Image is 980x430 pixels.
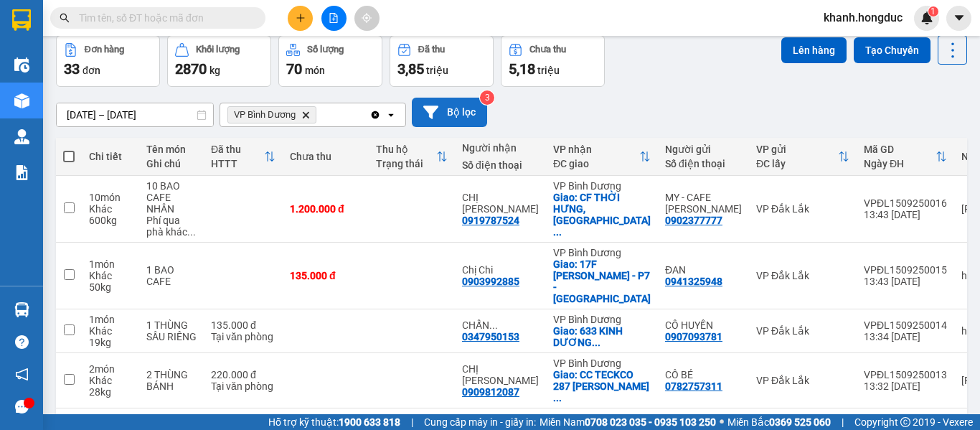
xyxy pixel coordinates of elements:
[167,35,271,87] button: Khối lượng2870kg
[756,270,849,281] div: VP Đắk Lắk
[211,380,275,392] div: Tại văn phòng
[268,414,400,430] span: Hỗ trợ kỹ thuật:
[411,414,413,430] span: |
[15,368,29,381] span: notification
[424,414,536,430] span: Cung cấp máy in - giấy in:
[553,192,651,238] div: Giao: CF THỜI HƯNG, CHỢ TRÀ NHƠN, MỸ HÒA HƯNG, LONG XUYÊN, AN GIANG
[397,60,424,78] span: 3,85
[462,192,539,215] div: CHỊ TRANG
[480,90,494,105] sup: 3
[553,392,562,403] span: ...
[749,138,857,176] th: Toggle SortBy
[175,60,207,78] span: 2870
[354,6,380,31] button: aim
[288,6,313,31] button: plus
[509,60,535,78] span: 5,18
[930,6,936,17] span: 1
[385,109,397,121] svg: open
[781,37,847,63] button: Lên hàng
[418,45,445,55] div: Đã thu
[756,325,849,337] div: VP Đắk Lắk
[307,45,344,55] div: Số lượng
[665,276,722,287] div: 0941325948
[553,325,651,348] div: Giao: 633 KINH DƯƠNG VƯƠNG,AN LẠC,BÌNH TÂN
[89,258,132,270] div: 1 món
[56,35,160,87] button: Đơn hàng33đơn
[89,375,132,386] div: Khác
[89,337,132,348] div: 19 kg
[812,9,914,27] span: khanh.hongduc
[412,98,487,127] button: Bộ lọc
[553,413,651,424] div: VP Bình Dương
[290,270,362,281] div: 135.000 đ
[864,380,947,392] div: 13:32 [DATE]
[553,258,651,304] div: Giao: 17F Lê trực - P7 - Bình Thạnh
[329,13,339,23] span: file-add
[489,319,498,331] span: ...
[89,363,132,375] div: 2 món
[529,45,566,55] div: Chưa thu
[756,375,849,386] div: VP Đắk Lắk
[89,270,132,281] div: Khác
[537,65,560,76] span: triệu
[665,331,722,342] div: 0907093781
[462,215,519,226] div: 0919787524
[286,60,302,78] span: 70
[146,180,197,215] div: 10 BAO CAFE NHÂN
[501,35,605,87] button: Chưa thu5,18 triệu
[546,138,658,176] th: Toggle SortBy
[85,45,124,55] div: Đơn hàng
[953,11,966,24] span: caret-down
[187,226,196,238] span: ...
[553,226,562,238] span: ...
[211,331,275,342] div: Tại văn phòng
[83,65,100,76] span: đơn
[290,203,362,215] div: 1.200.000 đ
[12,9,31,31] img: logo-vxr
[14,165,29,180] img: solution-icon
[146,319,197,342] div: 1 THÙNG SẦU RIÊNG
[14,129,29,144] img: warehouse-icon
[89,151,132,162] div: Chi tiết
[15,335,29,349] span: question-circle
[553,158,639,169] div: ĐC giao
[462,386,519,398] div: 0909812087
[89,215,132,226] div: 600 kg
[553,247,651,258] div: VP Bình Dương
[665,215,722,226] div: 0902377777
[278,35,382,87] button: Số lượng70món
[756,158,838,169] div: ĐC lấy
[665,144,742,155] div: Người gửi
[89,281,132,293] div: 50 kg
[462,319,539,331] div: CHẤN NGUYÊN
[89,203,132,215] div: Khác
[842,414,844,430] span: |
[362,13,372,23] span: aim
[369,109,381,121] svg: Clear all
[14,302,29,317] img: warehouse-icon
[864,331,947,342] div: 13:34 [DATE]
[769,416,831,428] strong: 0369 525 060
[60,13,70,23] span: search
[720,419,724,425] span: ⚪️
[857,138,954,176] th: Toggle SortBy
[296,13,306,23] span: plus
[209,65,220,76] span: kg
[369,138,455,176] th: Toggle SortBy
[864,144,936,155] div: Mã GD
[290,151,362,162] div: Chưa thu
[900,417,910,427] span: copyright
[146,144,197,155] div: Tên món
[592,337,600,348] span: ...
[14,57,29,73] img: warehouse-icon
[462,276,519,287] div: 0903992885
[57,103,213,126] input: Select a date range.
[928,6,938,17] sup: 1
[319,108,321,122] input: Selected VP Bình Dương.
[756,144,838,155] div: VP gửi
[146,369,197,392] div: 2 THÙNG BÁNH
[553,314,651,325] div: VP Bình Dương
[665,369,742,380] div: CÔ BÉ
[864,369,947,380] div: VPĐL1509250013
[665,192,742,215] div: MY - CAFE CAO NGUYÊN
